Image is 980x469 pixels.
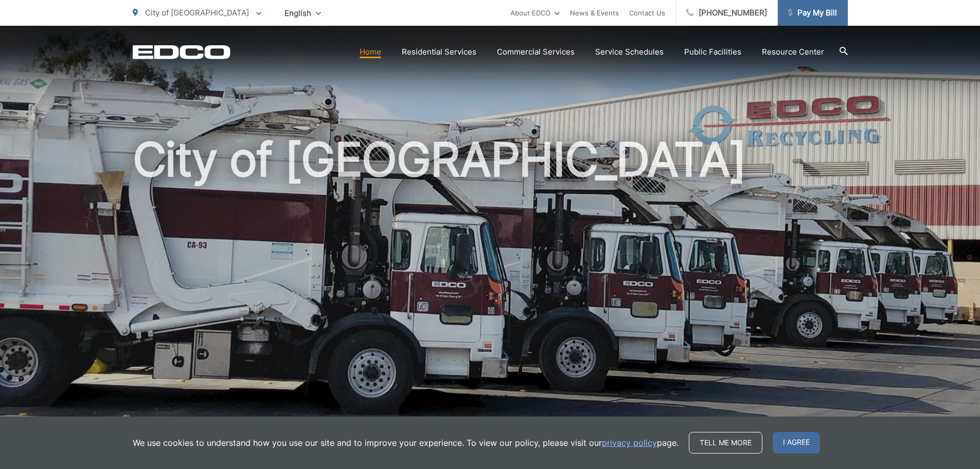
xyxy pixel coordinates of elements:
a: Service Schedules [595,46,664,58]
a: privacy policy [602,437,657,449]
span: Pay My Bill [788,7,837,19]
a: Home [360,46,381,58]
a: Tell me more [689,432,762,454]
span: English [277,4,329,22]
span: City of [GEOGRAPHIC_DATA] [145,8,249,18]
a: About EDCO [510,7,560,19]
p: We use cookies to understand how you use our site and to improve your experience. To view our pol... [133,437,679,449]
a: Resource Center [762,46,824,58]
a: Contact Us [629,7,665,19]
a: EDCD logo. Return to the homepage. [133,45,230,59]
a: Commercial Services [497,46,575,58]
a: News & Events [570,7,619,19]
h1: City of [GEOGRAPHIC_DATA] [133,134,848,460]
a: Public Facilities [684,46,741,58]
span: I agree [773,432,820,454]
a: Residential Services [402,46,476,58]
